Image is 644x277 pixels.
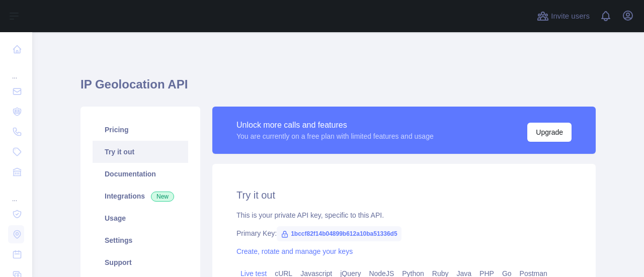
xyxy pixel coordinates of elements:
a: Usage [93,207,188,229]
a: Settings [93,229,188,251]
h2: Try it out [236,188,572,202]
span: 1bccf82f14b04899b612a10ba51336d5 [277,226,401,241]
div: ... [8,60,24,80]
div: Unlock more calls and features [236,119,434,131]
div: You are currently on a free plan with limited features and usage [236,131,434,141]
button: Invite users [535,8,592,24]
a: Create, rotate and manage your keys [236,247,353,255]
span: Invite users [551,11,590,22]
a: Documentation [93,163,188,185]
span: New [151,192,174,202]
div: ... [8,183,24,203]
a: Try it out [93,141,188,163]
button: Upgrade [527,123,572,142]
a: Pricing [93,119,188,141]
div: Primary Key: [236,228,572,238]
h1: IP Geolocation API [80,76,596,101]
a: Integrations New [93,185,188,207]
div: This is your private API key, specific to this API. [236,210,572,220]
a: Support [93,251,188,273]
